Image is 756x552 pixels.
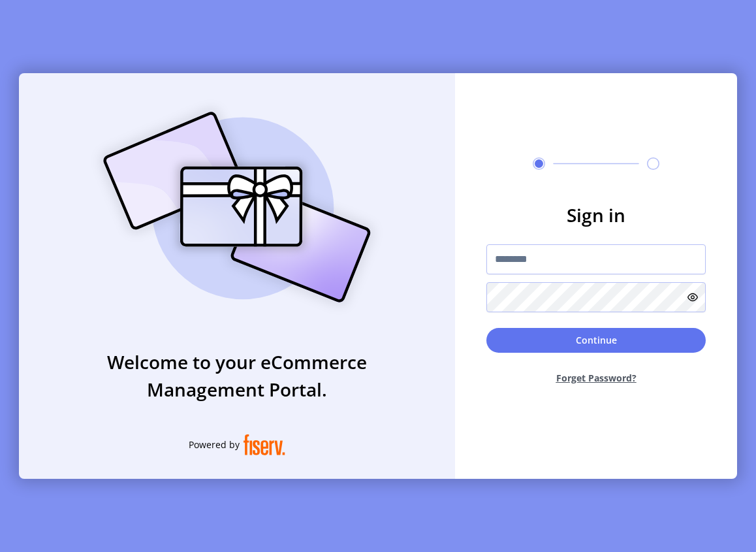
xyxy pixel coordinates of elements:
h3: Sign in [486,201,706,229]
button: Continue [486,328,706,353]
button: Forget Password? [486,361,706,395]
img: card_Illustration.svg [84,97,390,317]
span: Powered by [189,438,240,451]
h3: Welcome to your eCommerce Management Portal. [19,348,455,403]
